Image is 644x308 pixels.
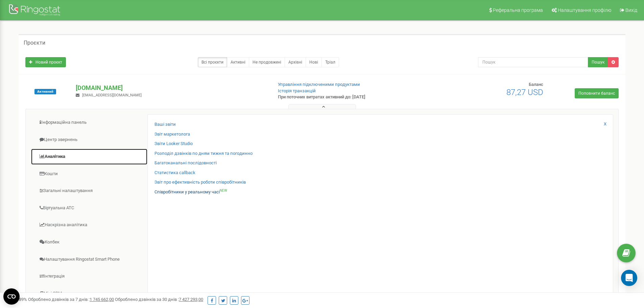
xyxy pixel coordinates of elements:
[529,82,543,87] span: Баланс
[306,57,322,67] a: Нові
[31,132,148,148] a: Центр звернень
[154,141,193,147] a: Звіти Looker Studio
[31,183,148,199] a: Загальні налаштування
[28,297,114,302] span: Оброблено дзвінків за 7 днів :
[31,268,148,285] a: Інтеграція
[506,88,543,97] span: 87,27 USD
[154,170,195,176] a: Статистика callback
[321,57,339,67] a: Тріал
[25,57,66,67] a: Новий проєкт
[198,57,227,67] a: Всі проєкти
[575,88,619,98] a: Поповнити баланс
[31,217,148,233] a: Наскрізна аналітика
[249,57,285,67] a: Не продовжені
[625,7,637,13] span: Вихід
[154,189,227,195] a: Співробітники у реальному часіNEW
[604,121,606,127] a: X
[31,251,148,268] a: Налаштування Ringostat Smart Phone
[90,297,114,302] u: 1 745 662,00
[278,82,360,87] a: Управління підключеними продуктами
[588,57,608,67] button: Пошук
[154,131,190,138] a: Звіт маркетолога
[31,166,148,182] a: Кошти
[24,40,45,46] h5: Проєкти
[154,179,246,186] a: Звіт про ефективність роботи співробітників
[154,160,217,166] a: Багатоканальні послідовності
[154,121,176,128] a: Ваші звіти
[3,288,20,305] button: Open CMP widget
[31,114,148,131] a: Інформаційна панель
[227,57,249,67] a: Активні
[285,57,306,67] a: Архівні
[621,270,637,286] div: Open Intercom Messenger
[115,297,203,302] span: Оброблено дзвінків за 30 днів :
[31,148,148,165] a: Аналiтика
[278,94,419,100] p: При поточних витратах активний до: [DATE]
[179,297,203,302] u: 7 427 293,00
[220,189,227,192] sup: NEW
[154,150,253,157] a: Розподіл дзвінків по дням тижня та погодинно
[31,285,148,302] a: Mini CRM
[31,200,148,216] a: Віртуальна АТС
[34,89,56,94] span: Активний
[82,93,142,97] span: [EMAIL_ADDRESS][DOMAIN_NAME]
[31,234,148,251] a: Колбек
[478,57,588,67] input: Пошук
[493,7,543,13] span: Реферальна програма
[278,88,316,93] a: Історія транзакцій
[76,84,267,92] p: [DOMAIN_NAME]
[558,7,611,13] span: Налаштування профілю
